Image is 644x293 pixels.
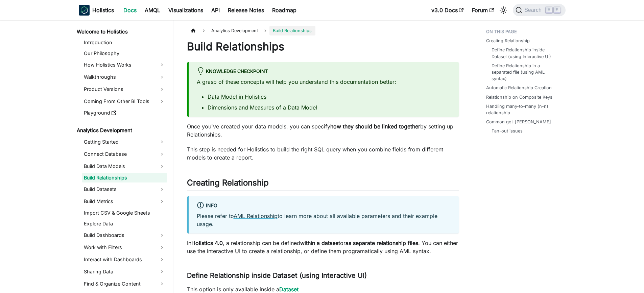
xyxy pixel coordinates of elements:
a: Build Metrics [82,196,167,207]
a: Analytics Development [75,126,167,135]
h1: Build Relationships [187,40,459,53]
a: Interact with Dashboards [82,254,167,265]
a: Build Datasets [82,184,167,195]
a: Getting Started [82,137,167,147]
a: AMQL [141,5,164,16]
span: Search [522,7,546,13]
p: Once you've created your data models, you can specify by setting up Relationships. [187,122,459,139]
a: API [207,5,224,16]
kbd: ⌘ [546,7,552,13]
p: A grasp of these concepts will help you understand this documentation better: [197,78,451,86]
a: Handling many-to-many (n-n) relationship [486,103,562,116]
a: How Holistics Works [82,59,167,70]
a: v3.0 Docs [427,5,468,16]
button: Search (Command+K) [513,4,565,16]
h2: Creating Relationship [187,178,459,191]
a: Find & Organize Content [82,278,167,289]
a: Common got-[PERSON_NAME] [486,119,551,125]
a: Dimensions and Measures of a Data Model [208,104,317,111]
a: Build Data Models [82,161,167,172]
a: Roadmap [268,5,301,16]
a: Dataset [279,286,299,293]
a: Creating Relationship [486,38,530,44]
b: Holistics [92,6,114,14]
a: Build Dashboards [82,230,167,241]
a: Build Relationships [82,173,167,182]
nav: Breadcrumbs [187,26,459,35]
a: Explore Data [82,219,167,228]
a: Relationship on Composite Keys [486,94,552,100]
a: Sharing Data [82,266,167,277]
a: Forum [468,5,498,16]
strong: as separate relationship files [345,240,418,246]
a: Docs [119,5,141,16]
a: Release Notes [224,5,268,16]
a: Coming From Other BI Tools [82,96,167,107]
span: Analytics Development [208,26,261,35]
a: Introduction [82,38,167,47]
strong: how they should be linked together [330,123,420,130]
img: Holistics [79,5,90,16]
div: Knowledge Checkpoint [197,67,451,76]
a: AML Relationship [234,213,278,219]
span: Build Relationships [269,26,315,35]
a: Data Model in Holistics [208,93,266,100]
a: Visualizations [164,5,207,16]
nav: Docs sidebar [72,20,173,293]
a: Connect Database [82,149,167,160]
a: Work with Filters [82,242,167,253]
strong: within a dataset [300,240,340,246]
kbd: K [554,7,560,13]
a: Welcome to Holistics [75,27,167,36]
p: This step is needed for Holistics to build the right SQL query when you combine fields from diffe... [187,145,459,162]
a: Define Relationship inside Dataset (using Interactive UI) [492,47,559,59]
a: Playground [82,108,167,118]
a: Automatic Relationship Creation [486,84,552,91]
div: info [197,201,451,210]
h3: Define Relationship inside Dataset (using Interactive UI) [187,271,459,280]
a: Our Philosophy [82,49,167,58]
a: Define Relationship in a separated file (using AML syntax) [492,63,559,82]
p: Please refer to to learn more about all available parameters and their example usage. [197,212,451,228]
a: Walkthroughs [82,72,167,82]
a: Home page [187,26,200,35]
a: Fan-out issues [492,128,523,134]
p: In , a relationship can be defined or . You can either use the interactive UI to create a relatio... [187,239,459,255]
a: HolisticsHolistics [79,5,114,16]
a: Product Versions [82,84,167,95]
button: Switch between dark and light mode (currently light mode) [498,5,509,16]
a: Import CSV & Google Sheets [82,208,167,218]
strong: Holistics 4.0 [191,240,223,246]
